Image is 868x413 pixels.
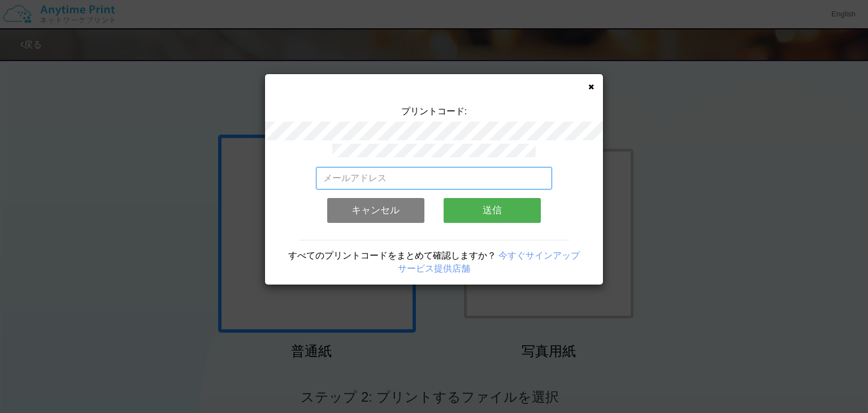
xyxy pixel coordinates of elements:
span: すべてのプリントコードをまとめて確認しますか？ [288,251,496,260]
button: キャンセル [327,198,424,223]
input: メールアドレス [316,167,553,190]
span: プリントコード: [401,106,467,116]
a: サービス提供店舗 [398,264,470,273]
a: 今すぐサインアップ [498,251,580,260]
button: 送信 [444,198,541,223]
